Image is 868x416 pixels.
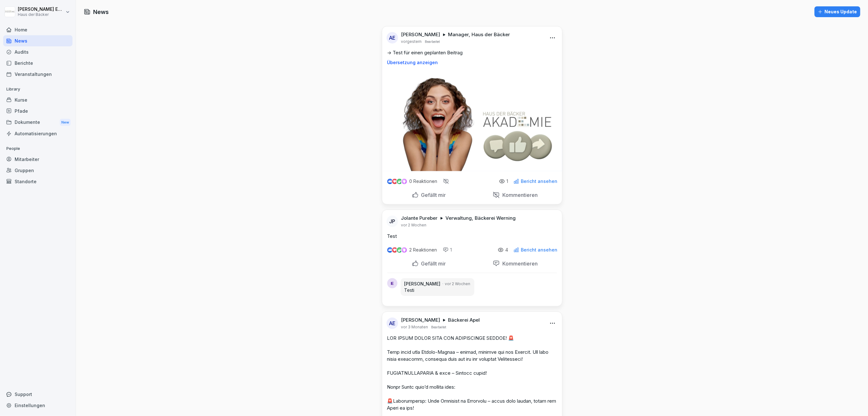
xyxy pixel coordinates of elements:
[419,192,446,198] p: Gefällt mir
[387,216,398,227] div: JP
[815,6,860,17] button: Neues Update
[392,179,397,184] img: love
[448,317,480,323] p: Bäckerei Apel
[3,144,72,154] p: People
[387,32,398,44] div: AE
[401,39,422,44] p: vorgestern
[60,119,71,126] div: New
[446,215,516,221] p: Verwaltung, Bäckerei Werning
[431,325,446,330] p: Bearbeitet
[387,247,392,252] img: like
[401,31,440,38] p: [PERSON_NAME]
[3,46,72,57] a: Audits
[3,165,72,176] a: Gruppen
[3,35,72,46] a: News
[410,247,437,252] p: 2 Reaktionen
[3,84,72,94] p: Library
[387,318,398,329] div: AE
[401,317,440,323] p: [PERSON_NAME]
[402,179,407,185] img: inspiring
[410,179,437,184] p: 0 Reaktionen
[3,176,72,187] a: Standorte
[500,192,538,198] p: Kommentieren
[500,260,538,267] p: Kommentieren
[419,260,446,267] p: Gefällt mir
[402,247,407,253] img: inspiring
[3,400,72,411] a: Einstellungen
[448,31,510,38] p: Manager, Haus der Bäcker
[3,128,72,139] a: Automatisierungen
[3,154,72,165] a: Mitarbeiter
[818,8,857,15] div: Neues Update
[507,179,508,184] p: 1
[3,389,72,400] div: Support
[3,24,72,35] a: Home
[387,179,392,184] img: like
[404,287,471,293] p: Testi
[3,117,72,128] a: DokumenteNew
[387,278,397,288] div: IE
[521,179,558,184] p: Bericht ansehen
[392,248,397,252] img: love
[93,8,109,16] h1: News
[425,39,440,44] p: Bearbeitet
[382,70,562,171] img: anxb4rhhlubtls2k1bq3jugp.png
[3,105,72,117] a: Pfade
[3,69,72,80] a: Veranstaltungen
[506,247,508,252] p: 4
[521,247,558,252] p: Bericht ansehen
[401,325,428,330] p: vor 3 Monaten
[3,94,72,105] a: Kurse
[3,57,72,69] a: Berichte
[3,117,72,128] div: Dokumente
[18,12,64,17] p: Haus der Bäcker
[397,179,402,184] img: celebrate
[445,281,471,287] p: vor 2 Wochen
[387,49,557,56] p: -> Test für einen geplanten Beitrag
[397,247,402,253] img: celebrate
[387,60,557,65] p: Übersetzung anzeigen
[443,247,452,253] div: 1
[401,215,438,221] p: Jolante Pureber
[404,281,441,287] p: [PERSON_NAME]
[18,7,64,12] p: [PERSON_NAME] Ehlerding
[387,233,557,240] p: Test
[401,223,427,228] p: vor 2 Wochen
